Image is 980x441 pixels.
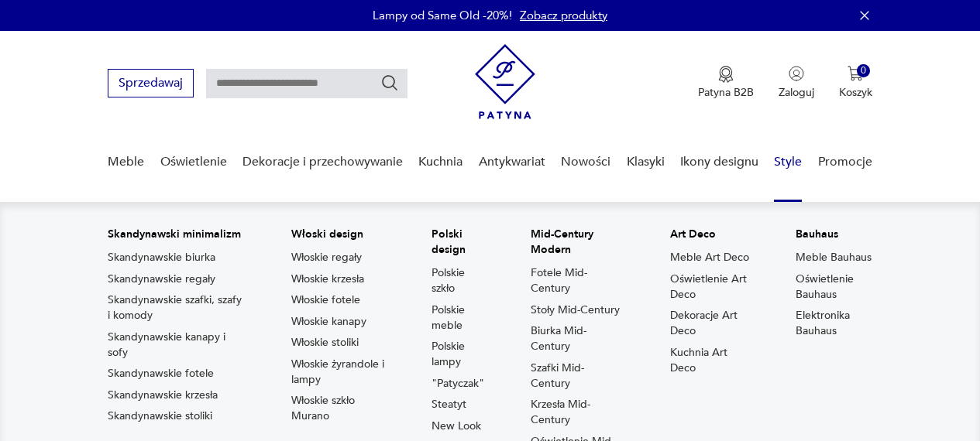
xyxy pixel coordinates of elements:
a: Polskie lampy [432,339,484,370]
img: Ikonka użytkownika [789,66,804,81]
a: "Patyczak" [432,376,484,391]
a: Ikona medaluPatyna B2B [698,66,754,100]
img: Patyna - sklep z meblami i dekoracjami vintage [475,44,535,119]
a: Skandynawskie fotele [108,366,214,381]
a: New Look [432,419,481,434]
img: Ikona medalu [718,66,734,83]
button: Szukaj [380,73,399,92]
p: Patyna B2B [698,85,754,100]
a: Elektronika Bauhaus [796,308,872,339]
div: 0 [857,64,870,77]
a: Oświetlenie [160,132,227,192]
a: Promocje [818,132,872,192]
button: Patyna B2B [698,66,754,100]
button: Zaloguj [779,66,814,100]
a: Włoskie krzesła [291,272,364,287]
a: Dekoracje i przechowywanie [242,132,403,192]
p: Zaloguj [779,85,814,100]
a: Kuchnia [418,132,462,192]
a: Skandynawskie kanapy i sofy [108,330,244,361]
a: Włoskie szkło Murano [291,393,386,424]
p: Włoski design [291,227,386,242]
p: Bauhaus [796,227,872,242]
a: Włoskie fotele [291,292,360,308]
a: Włoskie żyrandole i lampy [291,357,386,388]
a: Ikony designu [680,132,758,192]
button: 0Koszyk [839,66,872,100]
a: Krzesła Mid-Century [531,397,623,428]
p: Skandynawski minimalizm [108,227,244,242]
a: Style [774,132,802,192]
a: Meble Art Deco [670,250,749,265]
a: Włoskie regały [291,250,362,265]
a: Skandynawskie krzesła [108,388,218,403]
p: Mid-Century Modern [531,227,623,258]
p: Polski design [432,227,484,258]
a: Skandynawskie biurka [108,250,215,265]
a: Oświetlenie Bauhaus [796,272,872,303]
a: Antykwariat [479,132,545,192]
a: Nowości [561,132,610,192]
a: Polskie szkło [432,265,484,296]
a: Skandynawskie szafki, szafy i komody [108,292,244,323]
a: Włoskie kanapy [291,314,366,330]
a: Szafki Mid-Century [531,361,623,391]
a: Polskie meble [432,303,484,333]
a: Kuchnia Art Deco [670,345,749,376]
a: Steatyt [432,397,466,412]
a: Biurka Mid-Century [531,323,623,354]
a: Dekoracje Art Deco [670,308,749,339]
a: Klasyki [627,132,665,192]
a: Meble [108,132,144,192]
img: Ikona koszyka [848,66,863,81]
a: Sprzedawaj [108,79,194,90]
p: Art Deco [670,227,749,242]
a: Stoły Mid-Century [531,303,620,318]
p: Lampy od Same Old -20%! [373,8,512,23]
a: Włoskie stoliki [291,335,359,350]
a: Meble Bauhaus [796,250,872,265]
a: Skandynawskie regały [108,272,215,287]
button: Sprzedawaj [108,69,194,97]
a: Skandynawskie stoliki [108,409,212,424]
a: Zobacz produkty [520,8,607,23]
a: Oświetlenie Art Deco [670,272,749,303]
p: Koszyk [839,85,872,100]
a: Fotele Mid-Century [531,265,623,296]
